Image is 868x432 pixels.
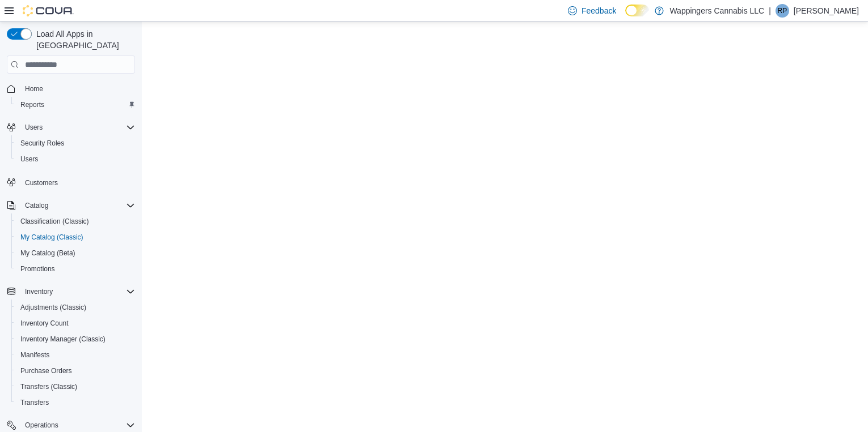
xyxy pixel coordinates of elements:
[794,4,859,18] p: [PERSON_NAME]
[20,335,106,344] span: Inventory Manager (Classic)
[11,135,140,151] button: Security Roles
[20,82,48,96] a: Home
[11,363,140,379] button: Purchase Orders
[11,315,140,331] button: Inventory Count
[11,213,140,229] button: Classification (Classic)
[16,246,80,260] a: My Catalog (Beta)
[20,199,135,212] span: Catalog
[582,5,616,16] span: Feedback
[16,348,54,362] a: Manifests
[23,5,74,16] img: Cova
[20,249,75,258] span: My Catalog (Beta)
[11,229,140,245] button: My Catalog (Classic)
[11,151,140,167] button: Users
[20,264,55,273] span: Promotions
[16,316,73,330] a: Inventory Count
[16,301,91,314] a: Adjustments (Classic)
[2,284,140,300] button: Inventory
[16,230,88,244] a: My Catalog (Classic)
[25,178,58,187] span: Customers
[20,121,135,134] span: Users
[16,396,53,409] a: Transfers
[20,121,47,134] button: Users
[776,4,789,18] div: Ripal Patel
[16,348,135,362] span: Manifests
[11,331,140,347] button: Inventory Manager (Classic)
[16,380,135,393] span: Transfers (Classic)
[32,28,135,51] span: Load All Apps in [GEOGRAPHIC_DATA]
[11,379,140,395] button: Transfers (Classic)
[778,4,787,18] span: RP
[16,301,135,314] span: Adjustments (Classic)
[16,98,135,112] span: Reports
[16,215,135,228] span: Classification (Classic)
[11,245,140,261] button: My Catalog (Beta)
[20,350,49,360] span: Manifests
[20,285,135,298] span: Inventory
[20,217,89,226] span: Classification (Classic)
[2,119,140,135] button: Users
[20,139,64,148] span: Security Roles
[625,16,626,17] span: Dark Mode
[11,300,140,315] button: Adjustments (Classic)
[25,287,53,296] span: Inventory
[16,316,135,330] span: Inventory Count
[20,366,72,375] span: Purchase Orders
[16,332,135,346] span: Inventory Manager (Classic)
[20,303,86,312] span: Adjustments (Classic)
[16,246,135,260] span: My Catalog (Beta)
[20,285,57,298] button: Inventory
[20,382,77,391] span: Transfers (Classic)
[16,152,43,166] a: Users
[25,201,48,210] span: Catalog
[16,380,82,393] a: Transfers (Classic)
[20,82,135,96] span: Home
[20,176,62,190] a: Customers
[625,5,649,16] input: Dark Mode
[2,174,140,190] button: Customers
[20,100,44,109] span: Reports
[20,175,135,189] span: Customers
[2,198,140,213] button: Catalog
[25,123,43,132] span: Users
[11,347,140,363] button: Manifests
[11,97,140,113] button: Reports
[20,398,49,407] span: Transfers
[16,262,60,276] a: Promotions
[20,319,69,328] span: Inventory Count
[16,136,135,150] span: Security Roles
[16,215,94,228] a: Classification (Classic)
[20,418,135,432] span: Operations
[16,396,135,409] span: Transfers
[11,395,140,410] button: Transfers
[11,261,140,277] button: Promotions
[20,155,38,164] span: Users
[669,4,764,18] p: Wappingers Cannabis LLC
[16,364,135,378] span: Purchase Orders
[16,332,110,346] a: Inventory Manager (Classic)
[16,152,135,166] span: Users
[20,418,63,432] button: Operations
[16,98,49,112] a: Reports
[20,199,53,212] button: Catalog
[16,364,77,378] a: Purchase Orders
[25,421,58,430] span: Operations
[25,84,43,93] span: Home
[16,230,135,244] span: My Catalog (Classic)
[2,80,140,97] button: Home
[16,136,69,150] a: Security Roles
[20,233,83,242] span: My Catalog (Classic)
[769,4,771,18] p: |
[16,262,135,276] span: Promotions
